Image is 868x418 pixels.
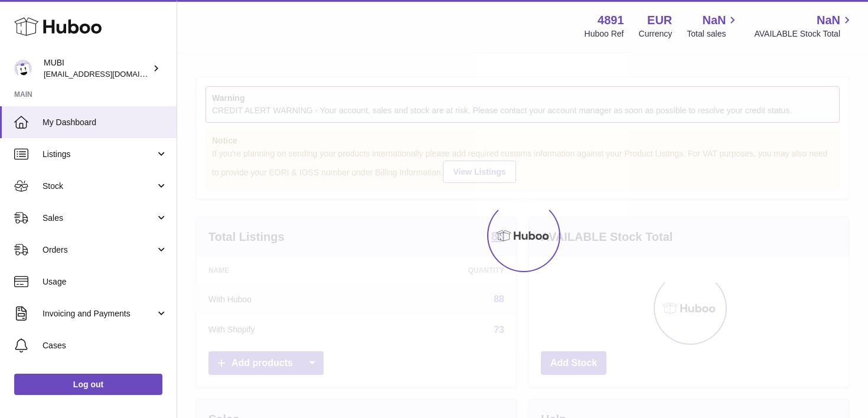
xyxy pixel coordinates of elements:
[43,276,168,288] span: Usage
[43,181,155,192] span: Stock
[43,308,155,319] span: Invoicing and Payments
[754,12,854,40] a: NaN AVAILABLE Stock Total
[647,12,672,28] strong: EUR
[754,28,854,40] span: AVAILABLE Stock Total
[44,57,150,80] div: MUBI
[43,117,168,128] span: My Dashboard
[43,340,168,351] span: Cases
[817,12,840,28] span: NaN
[43,244,155,256] span: Orders
[702,12,726,28] span: NaN
[14,60,32,77] img: shop@mubi.com
[598,12,624,28] strong: 4891
[43,149,155,160] span: Listings
[639,28,673,40] div: Currency
[43,213,155,224] span: Sales
[14,374,162,395] a: Log out
[687,12,739,40] a: NaN Total sales
[585,28,624,40] div: Huboo Ref
[687,28,739,40] span: Total sales
[44,69,174,79] span: [EMAIL_ADDRESS][DOMAIN_NAME]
